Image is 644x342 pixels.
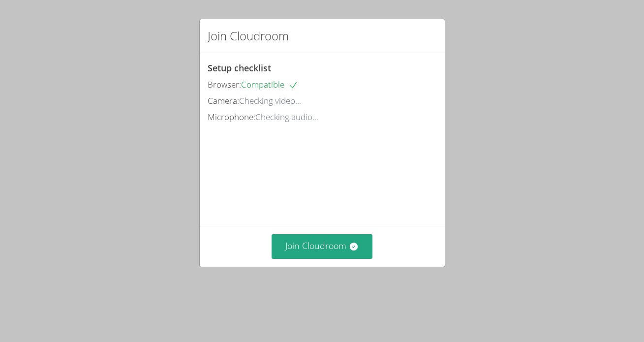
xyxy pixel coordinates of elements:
[239,95,301,106] span: Checking video...
[208,27,289,45] h2: Join Cloudroom
[255,111,318,123] span: Checking audio...
[208,62,271,74] span: Setup checklist
[208,95,239,106] span: Camera:
[241,79,298,90] span: Compatible
[208,79,241,90] span: Browser:
[208,111,255,123] span: Microphone:
[272,234,372,258] button: Join Cloudroom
